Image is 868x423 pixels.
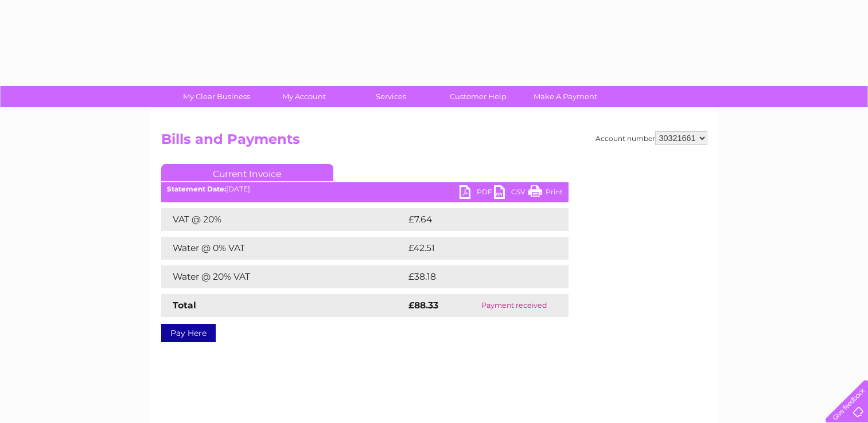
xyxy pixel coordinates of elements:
b: Statement Date: [167,185,226,193]
a: My Account [256,86,351,107]
td: £7.64 [406,208,542,231]
div: Account number [595,131,707,145]
td: £42.51 [406,237,544,260]
h2: Bills and Payments [161,131,707,153]
a: Make A Payment [518,86,613,107]
td: £38.18 [406,265,544,288]
td: Payment received [460,294,568,317]
strong: Total [173,300,196,311]
a: CSV [494,185,528,202]
a: Services [344,86,438,107]
td: Water @ 20% VAT [161,265,406,288]
a: Current Invoice [161,164,333,181]
td: VAT @ 20% [161,208,406,231]
strong: £88.33 [408,300,438,311]
a: PDF [460,185,494,202]
a: Print [528,185,563,202]
a: My Clear Business [169,86,264,107]
div: [DATE] [161,185,569,193]
td: Water @ 0% VAT [161,237,406,260]
a: Pay Here [161,324,216,342]
a: Customer Help [431,86,526,107]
